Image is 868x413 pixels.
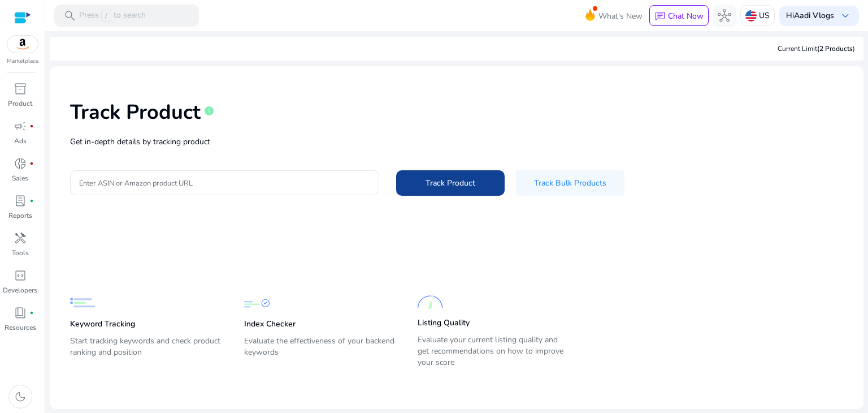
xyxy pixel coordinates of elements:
[713,5,736,27] button: hub
[29,199,34,203] span: fiber_manual_record
[244,290,270,316] img: Index Checker
[12,248,29,258] p: Tools
[534,177,606,189] span: Track Bulk Products
[8,98,32,109] p: Product
[14,269,27,282] span: code_blocks
[29,124,34,128] span: fiber_manual_record
[14,82,27,96] span: inventory_2
[70,290,96,316] img: Keyword Tracking
[14,231,27,245] span: handyman
[14,157,27,170] span: donut_small
[203,105,215,117] span: info
[79,10,146,22] p: Press to search
[516,170,624,196] button: Track Bulk Products
[70,100,201,124] h1: Track Product
[839,9,852,23] span: keyboard_arrow_down
[14,136,27,146] p: Ads
[63,9,77,23] span: search
[778,44,855,54] div: Current Limit )
[396,170,505,196] button: Track Product
[12,173,28,183] p: Sales
[5,322,36,333] p: Resources
[817,44,853,53] span: (2 Products
[598,6,643,26] span: What's New
[3,285,37,295] p: Developers
[794,10,834,21] b: Aadi Vlogs
[759,6,770,25] p: US
[70,319,135,330] p: Keyword Tracking
[418,317,470,329] p: Listing Quality
[29,311,34,315] span: fiber_manual_record
[14,194,27,208] span: lab_profile
[718,9,731,23] span: hub
[654,11,666,22] span: chat
[244,319,296,330] p: Index Checker
[14,390,27,403] span: dark_mode
[7,57,38,66] p: Marketplace
[7,36,38,53] img: amazon.svg
[8,210,32,221] p: Reports
[14,119,27,133] span: campaign
[786,12,834,20] p: Hi
[668,11,704,21] p: Chat Now
[14,306,27,320] span: book_4
[426,177,475,189] span: Track Product
[101,10,111,22] span: /
[244,335,396,367] p: Evaluate the effectiveness of your backend keywords
[418,334,569,368] p: Evaluate your current listing quality and get recommendations on how to improve your score
[29,161,34,166] span: fiber_manual_record
[70,136,843,148] p: Get in-depth details by tracking product
[745,10,757,21] img: us.svg
[70,335,222,367] p: Start tracking keywords and check product ranking and position
[649,5,709,27] button: chatChat Now
[418,289,443,315] img: Listing Quality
